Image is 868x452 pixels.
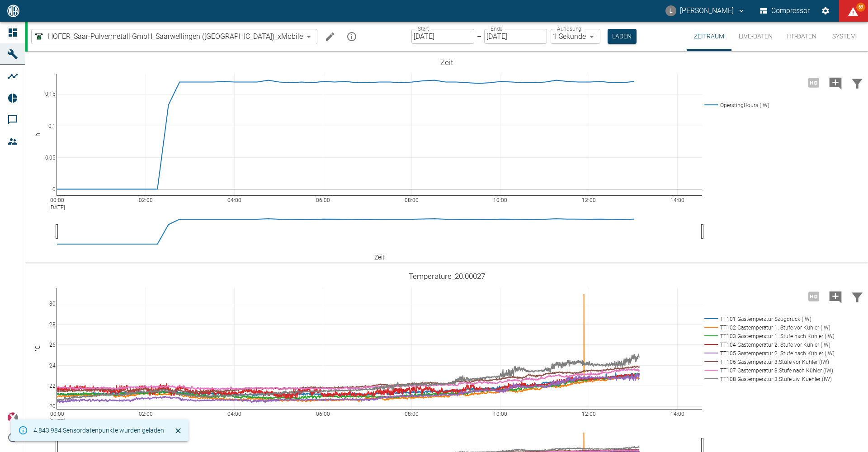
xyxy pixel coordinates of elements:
[484,29,547,44] input: DD.MM.YYYY
[687,22,731,51] button: Zeitraum
[846,71,868,94] button: Daten filtern
[664,3,747,19] button: luca.corigliano@neuman-esser.com
[477,31,481,42] p: –
[48,31,303,42] span: HOFER_Saar-Pulvermetall GmbH_Saarwellingen ([GEOGRAPHIC_DATA])_xMobile
[551,29,600,44] div: 1 Sekunde
[33,31,303,42] a: HOFER_Saar-Pulvermetall GmbH_Saarwellingen ([GEOGRAPHIC_DATA])_xMobile
[817,3,834,19] button: Einstellungen
[343,28,361,46] button: mission info
[780,22,824,51] button: HF-Daten
[6,5,20,17] img: logo
[825,285,846,308] button: Kommentar hinzufügen
[665,5,676,16] div: L
[846,285,868,308] button: Daten filtern
[731,22,780,51] button: Live-Daten
[7,412,18,423] img: Xplore Logo
[171,424,185,438] button: Schließen
[33,422,164,438] div: 4.843.984 Sensordatenpunkte wurden geladen
[491,25,502,33] label: Ende
[803,78,825,86] span: Hohe Auflösung nur für Zeiträume von <3 Tagen verfügbar
[321,28,339,46] button: Machine bearbeiten
[608,29,637,44] button: Laden
[758,3,812,19] button: Compressor
[856,3,865,12] span: 69
[825,71,846,94] button: Kommentar hinzufügen
[411,29,474,44] input: DD.MM.YYYY
[418,25,429,33] label: Start
[803,292,825,300] span: Hohe Auflösung nur für Zeiträume von <3 Tagen verfügbar
[824,22,864,51] button: System
[557,25,581,33] label: Auflösung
